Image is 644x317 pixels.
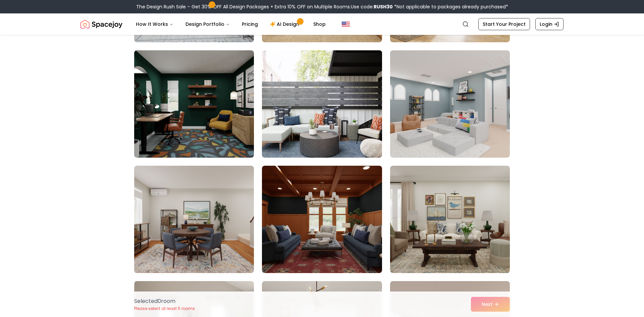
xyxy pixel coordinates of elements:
[136,3,508,10] div: The Design Rush Sale – Get 30% OFF All Design Packages + Extra 10% OFF on Multiple Rooms.
[259,48,385,160] img: Room room-38
[390,166,510,273] img: Room room-42
[393,3,508,10] span: *Not applicable to packages already purchased*
[236,17,263,31] a: Pricing
[262,166,382,273] img: Room room-41
[80,13,563,35] nav: Global
[342,20,350,28] img: United States
[130,17,331,31] nav: Main
[134,297,195,305] p: Selected 0 room
[80,17,122,31] img: Spacejoy Logo
[478,18,530,30] a: Start Your Project
[535,18,563,30] a: Login
[134,50,254,158] img: Room room-37
[180,17,235,31] button: Design Portfolio
[265,17,307,31] a: AI Design
[134,306,195,311] p: Please select at least 5 rooms
[130,17,179,31] button: How It Works
[390,50,510,158] img: Room room-39
[374,3,393,10] b: RUSH30
[351,3,393,10] span: Use code:
[308,17,331,31] a: Shop
[134,166,254,273] img: Room room-40
[80,17,122,31] a: Spacejoy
